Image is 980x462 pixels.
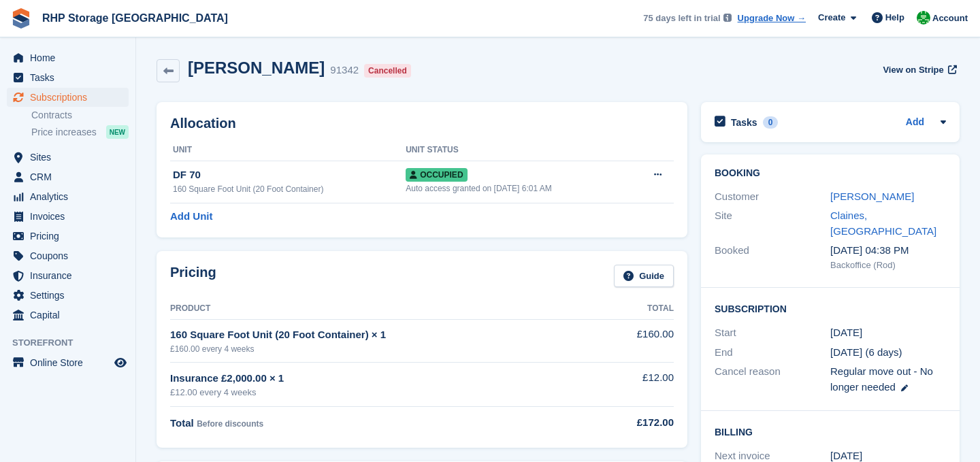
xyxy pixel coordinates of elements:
[715,189,830,205] div: Customer
[188,59,325,77] h2: [PERSON_NAME]
[30,148,112,167] span: Sites
[37,7,233,29] a: RHP Storage [GEOGRAPHIC_DATA]
[7,353,129,372] a: menu
[364,64,411,78] div: Cancelled
[885,11,904,24] span: Help
[830,365,933,393] span: Regular move out - No longer needed
[406,168,467,182] span: Occupied
[30,207,112,226] span: Invoices
[170,139,406,161] th: Unit
[30,353,112,372] span: Online Store
[170,265,216,287] h2: Pricing
[170,343,600,355] div: £160.00 every 4 weeks
[738,12,806,25] a: Upgrade Now →
[173,183,406,195] div: 160 Square Foot Unit (20 Foot Container)
[11,8,31,29] img: stora-icon-8386f47178a22dfd0bd8f6a31ec36ba5ce8667c1dd55bd0f319d3a0aa187defe.svg
[30,306,112,325] span: Capital
[170,298,600,320] th: Product
[30,266,112,285] span: Insurance
[170,386,600,399] div: £12.00 every 4 weeks
[7,187,129,206] a: menu
[600,298,674,320] th: Total
[30,167,112,186] span: CRM
[112,354,129,371] a: Preview store
[917,11,930,24] img: Rod
[170,116,674,131] h2: Allocation
[906,115,924,131] a: Add
[830,346,902,358] span: [DATE] (6 days)
[170,327,600,343] div: 160 Square Foot Unit (20 Foot Container) × 1
[7,68,129,87] a: menu
[600,363,674,407] td: £12.00
[170,371,600,386] div: Insurance £2,000.00 × 1
[7,207,129,226] a: menu
[30,187,112,206] span: Analytics
[7,306,129,325] a: menu
[614,265,674,287] a: Guide
[30,48,112,67] span: Home
[830,243,946,259] div: [DATE] 04:38 PM
[31,125,129,139] a: Price increases NEW
[7,148,129,167] a: menu
[7,246,129,265] a: menu
[715,301,946,315] h2: Subscription
[818,11,845,24] span: Create
[723,14,732,22] img: icon-info-grey-7440780725fd019a000dd9b08b2336e03edf1995a4989e88bcd33f0948082b44.svg
[106,125,129,139] div: NEW
[7,286,129,305] a: menu
[7,266,129,285] a: menu
[715,364,830,395] div: Cancel reason
[7,227,129,246] a: menu
[830,191,914,202] a: [PERSON_NAME]
[731,116,757,129] h2: Tasks
[173,167,406,183] div: DF 70
[932,12,968,25] span: Account
[30,88,112,107] span: Subscriptions
[170,209,212,225] a: Add Unit
[30,68,112,87] span: Tasks
[7,48,129,67] a: menu
[600,319,674,362] td: £160.00
[31,109,129,122] a: Contracts
[7,88,129,107] a: menu
[877,59,960,81] a: View on Stripe
[7,167,129,186] a: menu
[30,286,112,305] span: Settings
[830,259,946,272] div: Backoffice (Rod)
[30,227,112,246] span: Pricing
[715,325,830,341] div: Start
[715,208,830,239] div: Site
[715,168,946,179] h2: Booking
[715,345,830,361] div: End
[12,336,135,350] span: Storefront
[600,415,674,431] div: £172.00
[197,419,263,429] span: Before discounts
[406,182,630,195] div: Auto access granted on [DATE] 6:01 AM
[883,63,943,77] span: View on Stripe
[330,63,359,78] div: 91342
[643,12,720,25] span: 75 days left in trial
[715,243,830,271] div: Booked
[170,417,194,429] span: Total
[715,425,946,438] h2: Billing
[830,325,862,341] time: 2025-06-19 00:00:00 UTC
[406,139,630,161] th: Unit Status
[30,246,112,265] span: Coupons
[830,210,936,237] a: Claines, [GEOGRAPHIC_DATA]
[31,126,97,139] span: Price increases
[763,116,779,129] div: 0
